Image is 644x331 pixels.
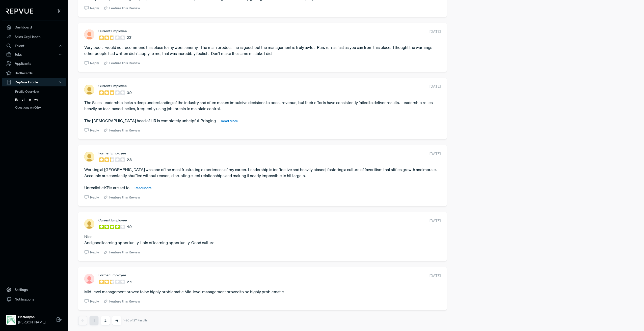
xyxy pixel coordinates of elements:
[430,151,441,156] span: [DATE]
[90,60,99,66] span: Reply
[98,84,127,88] span: Current Employee
[18,320,45,325] span: [PERSON_NAME]
[2,68,66,78] a: Battlecards
[90,128,99,133] span: Reply
[127,157,132,162] span: 2.3
[109,60,140,66] span: Feature this Review
[90,299,99,304] span: Reply
[127,35,131,40] span: 2.7
[127,279,132,285] span: 2.4
[123,319,148,322] div: 1-20 of 27 Results
[127,224,132,229] span: 4.0
[2,78,66,86] button: RepVue Profile
[90,6,99,11] span: Reply
[430,273,441,278] span: [DATE]
[2,50,66,59] button: Jobs
[98,273,126,277] span: Former Employee
[90,250,99,255] span: Reply
[109,195,140,200] span: Feature this Review
[84,44,441,56] article: Very poor. I would not recommend this place to my worst enemy. The main product line is good, but...
[109,6,140,11] span: Feature this Review
[430,218,441,223] span: [DATE]
[221,119,238,123] span: Read More
[18,314,45,320] strong: Netradyne
[98,218,127,222] span: Current Employee
[84,289,441,295] article: Mid-level management proved to be highly problematic.Mid-level management proved to be highly pro...
[109,128,140,133] span: Feature this Review
[2,42,66,50] button: Talent
[84,100,441,124] article: The Sales Leadership lacks a deep understanding of the industry and often makes impulsive decisio...
[78,316,447,325] nav: pagination
[127,90,132,95] span: 3.0
[2,22,66,32] a: Dashboard
[90,316,98,325] button: 1
[78,316,87,325] button: Previous
[98,29,127,33] span: Current Employee
[84,234,441,246] article: Nice And good learning opportunity. Lots of learning opportunity. Good culture
[2,308,66,327] a: NetradyneNetradyne[PERSON_NAME]
[2,285,66,294] a: Settings
[6,9,33,14] img: RepVue
[2,59,66,68] a: Applicants
[430,29,441,34] span: [DATE]
[109,299,140,304] span: Feature this Review
[135,186,152,190] span: Read More
[90,195,99,200] span: Reply
[84,167,441,191] article: Working at [GEOGRAPHIC_DATA] was one of the most frustrating experiences of my career. Leadership...
[9,104,73,112] a: Questions on Q&A
[9,95,73,104] a: Reviews
[2,32,66,42] a: Sales Org Health
[9,88,73,96] a: Profile Overview
[109,250,140,255] span: Feature this Review
[98,151,126,155] span: Former Employee
[7,316,15,324] img: Netradyne
[430,84,441,89] span: [DATE]
[2,294,66,304] a: Notifications
[101,316,110,325] button: 2
[112,316,121,325] button: Next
